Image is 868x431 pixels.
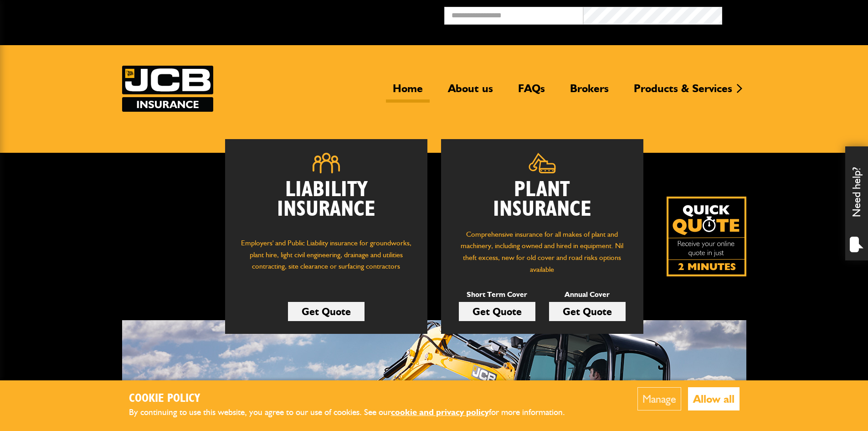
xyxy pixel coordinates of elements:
a: JCB Insurance Services [122,66,213,112]
a: Get Quote [549,302,626,321]
button: Manage [637,387,681,410]
h2: Liability Insurance [239,180,414,228]
p: Short Term Cover [459,289,535,301]
a: Get Quote [288,302,365,321]
button: Broker Login [722,7,861,21]
p: Comprehensive insurance for all makes of plant and machinery, including owned and hired in equipm... [455,228,630,275]
a: Products & Services [627,82,739,103]
img: JCB Insurance Services logo [122,66,213,112]
a: Brokers [563,82,616,103]
p: By continuing to use this website, you agree to our use of cookies. See our for more information. [129,405,580,420]
p: Annual Cover [549,289,626,301]
a: About us [441,82,500,103]
a: Get Quote [459,302,535,321]
a: Get your insurance quote isn just 2-minutes [667,197,746,276]
p: Employers' and Public Liability insurance for groundworks, plant hire, light civil engineering, d... [239,237,414,281]
h2: Cookie Policy [129,392,580,406]
h2: Plant Insurance [455,180,630,219]
a: cookie and privacy policy [391,407,489,417]
a: FAQs [511,82,552,103]
img: Quick Quote [667,197,746,276]
div: Need help? [845,146,868,260]
button: Allow all [688,387,740,410]
a: Home [386,82,430,103]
